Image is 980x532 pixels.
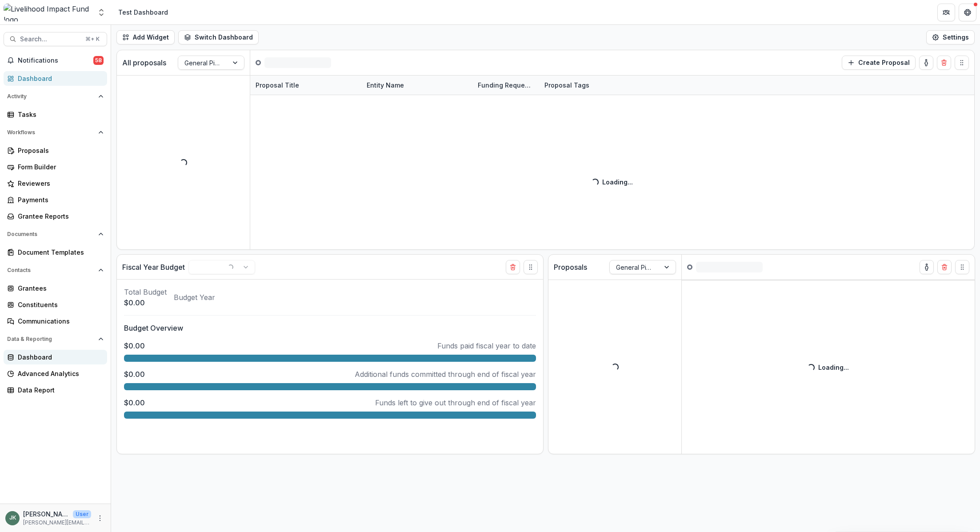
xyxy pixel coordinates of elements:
button: Partners [937,4,955,21]
a: Grantee Reports [4,209,107,224]
a: Payments [4,192,107,207]
span: Search... [20,36,80,43]
div: ⌘ + K [84,34,101,44]
button: Delete card [937,56,951,70]
p: Proposals [554,262,587,272]
div: Document Templates [18,248,100,257]
div: Grantee Reports [18,212,100,221]
span: Contacts [7,267,95,273]
div: Test Dashboard [118,8,168,17]
span: Documents [7,231,95,237]
button: toggle-assigned-to-me [920,260,934,274]
img: Livelihood Impact Fund logo [4,4,92,21]
div: Dashboard [18,74,100,83]
p: Budget Overview [124,323,536,333]
div: Jana Kinsey [9,515,16,521]
button: Switch Dashboard [178,30,259,44]
button: Create Proposal [842,56,916,70]
div: Tasks [18,110,100,119]
button: Drag [955,56,969,70]
a: Constituents [4,297,107,312]
p: Total Budget [124,287,167,297]
button: Open entity switcher [95,4,108,21]
button: More [95,513,105,524]
a: Document Templates [4,245,107,260]
div: Form Builder [18,162,100,172]
p: [PERSON_NAME] [23,509,69,519]
div: Payments [18,195,100,204]
p: $0.00 [124,297,167,308]
button: Get Help [959,4,976,21]
a: Proposals [4,143,107,158]
a: Grantees [4,281,107,296]
div: Communications [18,316,100,326]
p: Budget Year [174,292,215,303]
p: Fiscal Year Budget [122,262,185,272]
p: $0.00 [124,340,145,351]
a: Advanced Analytics [4,366,107,381]
div: Advanced Analytics [18,369,100,378]
a: Form Builder [4,160,107,174]
button: Search... [4,32,107,46]
button: Delete card [506,260,520,274]
div: Reviewers [18,179,100,188]
p: Funds left to give out through end of fiscal year [375,397,536,408]
span: 58 [93,56,104,65]
a: Dashboard [4,350,107,364]
div: Data Report [18,385,100,395]
p: $0.00 [124,369,145,380]
a: Dashboard [4,71,107,86]
a: Communications [4,314,107,328]
div: Constituents [18,300,100,309]
a: Data Report [4,383,107,397]
p: Funds paid fiscal year to date [437,340,536,351]
p: User [73,510,91,518]
button: Drag [524,260,538,274]
button: toggle-assigned-to-me [919,56,933,70]
a: Reviewers [4,176,107,191]
button: Drag [955,260,969,274]
div: Dashboard [18,352,100,362]
button: Delete card [937,260,952,274]
button: Open Activity [4,89,107,104]
button: Notifications58 [4,53,107,68]
p: [PERSON_NAME][EMAIL_ADDRESS][DOMAIN_NAME] [23,519,91,527]
nav: breadcrumb [115,6,172,19]
button: Open Documents [4,227,107,241]
div: Proposals [18,146,100,155]
p: All proposals [122,57,166,68]
button: Open Data & Reporting [4,332,107,346]
button: Add Widget [116,30,175,44]
span: Data & Reporting [7,336,95,342]
div: Grantees [18,284,100,293]
button: Open Workflows [4,125,107,140]
button: Open Contacts [4,263,107,277]
span: Activity [7,93,95,100]
p: $0.00 [124,397,145,408]
span: Notifications [18,57,93,64]
button: Settings [926,30,975,44]
span: Workflows [7,129,95,136]
a: Tasks [4,107,107,122]
p: Additional funds committed through end of fiscal year [355,369,536,380]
